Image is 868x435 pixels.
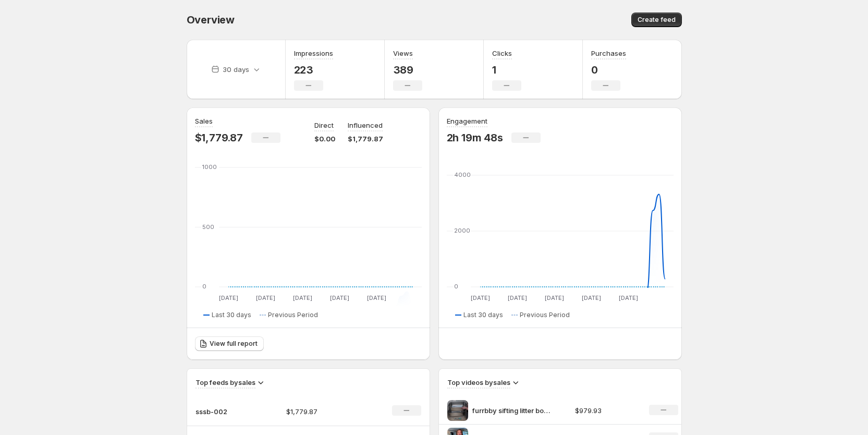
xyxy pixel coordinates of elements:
[581,294,601,301] text: [DATE]
[195,377,255,388] h3: Top feeds by sales
[202,163,217,171] text: 1000
[507,294,527,301] text: [DATE]
[463,311,503,319] span: Last 30 days
[348,120,383,130] p: Influenced
[286,406,360,417] p: $1,779.87
[314,120,334,130] p: Direct
[202,283,206,290] text: 0
[591,48,626,58] h3: Purchases
[447,116,487,126] h3: Engagement
[294,64,333,76] p: 223
[329,294,349,301] text: [DATE]
[195,116,213,126] h3: Sales
[187,14,235,26] span: Overview
[618,294,638,301] text: [DATE]
[454,283,458,290] text: 0
[218,294,238,301] text: [DATE]
[366,294,386,301] text: [DATE]
[447,131,503,144] p: 2h 19m 48s
[393,48,413,58] h3: Views
[195,131,243,144] p: $1,779.87
[294,48,333,58] h3: Impressions
[268,311,318,319] span: Previous Period
[631,13,682,27] button: Create feed
[638,16,676,24] span: Create feed
[492,64,521,76] p: 1
[492,48,512,58] h3: Clicks
[454,171,471,178] text: 4000
[195,406,248,417] p: sssb-002
[454,227,470,234] text: 2000
[544,294,564,301] text: [DATE]
[212,311,251,319] span: Last 30 days
[472,405,551,416] p: furrbby sifting litter box for regular clumping litter-7
[393,64,422,76] p: 389
[520,311,570,319] span: Previous Period
[202,223,214,231] text: 500
[348,134,383,144] p: $1,779.87
[591,64,626,76] p: 0
[575,405,637,416] p: $979.93
[314,134,335,144] p: $0.00
[292,294,312,301] text: [DATE]
[255,294,275,301] text: [DATE]
[195,336,264,351] a: View full report
[447,377,510,388] h3: Top videos by sales
[210,340,258,348] span: View full report
[223,64,249,75] p: 30 days
[447,400,468,421] img: furrbby sifting litter box for regular clumping litter-7
[470,294,490,301] text: [DATE]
